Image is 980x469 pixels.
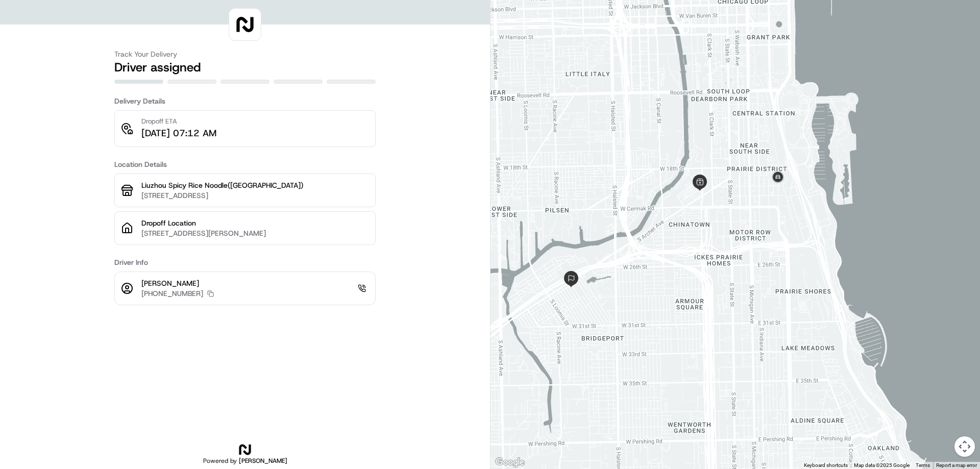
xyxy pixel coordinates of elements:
[114,257,376,267] h3: Driver Info
[936,462,977,468] a: Report a map error
[141,278,214,288] p: [PERSON_NAME]
[141,117,216,126] p: Dropoff ETA
[493,456,527,469] a: Open this area in Google Maps (opens a new window)
[203,457,287,465] h2: Powered by
[141,228,369,238] p: [STREET_ADDRESS][PERSON_NAME]
[141,218,369,228] p: Dropoff Location
[804,462,848,469] button: Keyboard shortcuts
[954,436,975,457] button: Map camera controls
[114,96,376,106] h3: Delivery Details
[239,457,287,465] span: [PERSON_NAME]
[141,288,203,299] p: [PHONE_NUMBER]
[493,456,527,469] img: Google
[141,126,216,140] p: [DATE] 07:12 AM
[916,462,930,468] a: Terms (opens in new tab)
[141,180,369,190] p: Liuzhou Spicy Rice Noodle([GEOGRAPHIC_DATA])
[854,462,910,468] span: Map data ©2025 Google
[114,59,376,76] h2: Driver assigned
[114,49,376,59] h3: Track Your Delivery
[141,190,369,201] p: [STREET_ADDRESS]
[114,159,376,169] h3: Location Details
